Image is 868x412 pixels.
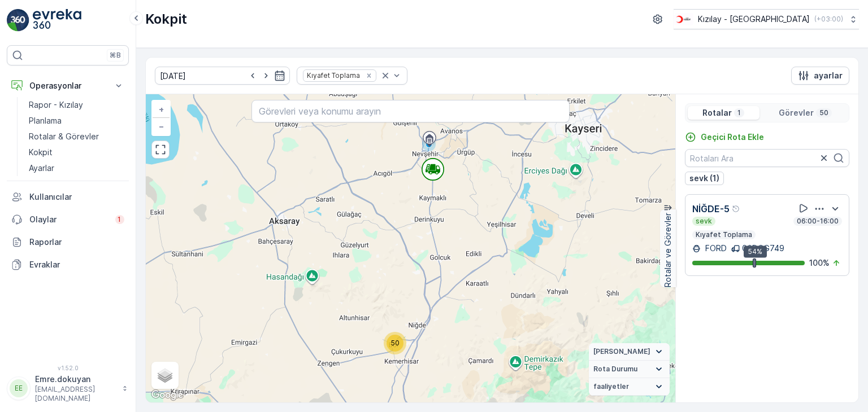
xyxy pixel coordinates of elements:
button: EEEmre.dokuyan[EMAIL_ADDRESS][DOMAIN_NAME] [7,374,129,403]
div: Remove Kıyafet Toplama [363,71,375,80]
span: Rota Durumu [593,365,637,374]
span: faaliyetler [593,382,629,391]
button: sevk (1) [685,172,724,185]
div: Kıyafet Toplama [303,70,362,81]
img: logo_light-DOdMpM7g.png [33,9,81,32]
p: Kullanıcılar [29,191,124,203]
a: Bu bölgeyi Google Haritalar'da açın (yeni pencerede açılır) [149,388,186,402]
p: [EMAIL_ADDRESS][DOMAIN_NAME] [35,385,116,403]
span: − [159,121,164,131]
img: Google [149,388,186,402]
p: 1 [118,215,122,224]
p: Rapor - Kızılay [29,99,83,111]
p: Ayarlar [29,163,54,174]
button: ayarlar [791,67,849,85]
summary: [PERSON_NAME] [589,343,670,361]
span: [PERSON_NAME] [593,347,650,356]
div: 50 [384,332,406,354]
p: Rotalar [702,107,732,119]
button: Kızılay - [GEOGRAPHIC_DATA](+03:00) [674,9,859,29]
p: 100 % [809,257,830,269]
p: Rotalar & Görevler [29,131,99,142]
div: EE [10,379,28,397]
p: ayarlar [814,70,843,81]
a: Raporlar [7,231,129,253]
p: ( +03:00 ) [814,15,843,24]
a: Olaylar1 [7,208,129,231]
img: k%C4%B1z%C4%B1lay_D5CCths_t1JZB0k.png [674,13,693,25]
input: dd/mm/yyyy [155,67,290,85]
a: Geçici Rota Ekle [685,132,764,143]
p: 50 [818,108,830,117]
p: 06:00-16:00 [796,217,840,226]
p: Planlama [29,115,62,126]
div: 54% [744,246,767,258]
p: FORD [703,243,727,254]
span: + [159,104,164,114]
p: Kızılay - [GEOGRAPHIC_DATA] [698,14,810,25]
input: Görevleri veya konumu arayın [251,100,569,122]
p: Operasyonlar [29,80,106,91]
p: sevk [695,217,713,226]
p: Raporlar [29,236,124,248]
a: Uzaklaştır [153,118,170,135]
p: 06DCG749 [742,243,784,254]
p: Görevler [779,107,814,119]
p: Kıyafet Toplama [695,230,753,239]
a: Yakınlaştır [153,101,170,118]
input: Rotaları Ara [685,149,849,167]
a: Rapor - Kızılay [24,97,129,113]
img: logo [7,9,29,32]
p: ⌘B [110,51,121,60]
span: 50 [391,339,400,347]
summary: Rota Durumu [589,361,670,378]
a: Ayarlar [24,160,129,176]
summary: faaliyetler [589,378,670,396]
div: Yardım Araç İkonu [732,204,741,213]
a: Layers [153,363,177,388]
p: Olaylar [29,214,108,225]
a: Rotalar & Görevler [24,129,129,144]
p: Kokpit [29,147,53,158]
p: Geçici Rota Ekle [701,132,764,143]
p: Kokpit [145,10,187,28]
p: Rotalar ve Görevler [662,213,674,287]
a: Kullanıcılar [7,186,129,208]
p: sevk (1) [689,173,719,184]
p: Evraklar [29,259,124,270]
p: NİĞDE-5 [692,202,730,216]
button: Operasyonlar [7,74,129,97]
a: Kokpit [24,144,129,160]
p: 1 [736,108,742,117]
a: Evraklar [7,253,129,276]
p: Emre.dokuyan [35,374,116,385]
span: v 1.52.0 [7,365,129,371]
a: Planlama [24,113,129,129]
